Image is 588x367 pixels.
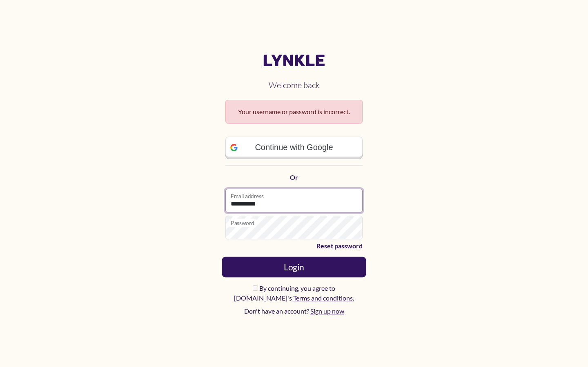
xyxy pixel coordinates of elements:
[225,306,363,316] p: Don't have an account?
[232,107,356,117] span: Your username or password is incorrect.
[253,285,258,291] input: By continuing, you agree to [DOMAIN_NAME]'s Terms and conditions.
[290,173,298,181] strong: Or
[225,74,363,97] h2: Welcome back
[225,137,363,159] a: Continue with Google
[225,241,363,251] a: Reset password
[310,307,344,315] a: Sign up now
[225,283,363,303] label: By continuing, you agree to [DOMAIN_NAME]'s .
[222,256,366,277] button: Login
[225,51,363,71] a: Lynkle
[293,294,353,302] a: Terms and conditions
